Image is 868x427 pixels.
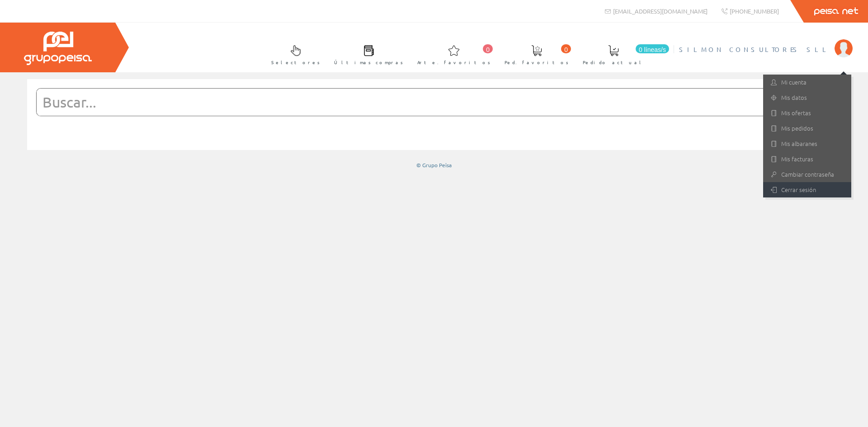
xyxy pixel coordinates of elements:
a: Últimas compras [325,38,408,70]
font: Mis ofertas [781,108,811,117]
a: Selectores [262,38,325,70]
a: Mis datos [763,90,851,105]
a: Cambiar contraseña [763,167,851,182]
img: Grupo Peisa [24,32,92,65]
font: Mis albaranes [781,139,817,148]
input: Buscar... [37,89,809,116]
font: Ped. favoritos [505,59,569,66]
a: SILMON CONSULTORES SLL [679,38,853,46]
font: Mis datos [781,93,807,102]
font: 0 [486,46,490,53]
font: Arte. favoritos [417,59,491,66]
font: Cerrar sesión [781,185,816,194]
font: Cambiar contraseña [781,170,834,178]
font: 0 [564,46,568,53]
font: Mi cuenta [781,78,807,86]
a: Cerrar sesión [763,182,851,197]
font: © Grupo Peisa [416,161,452,169]
font: Mis pedidos [781,124,813,132]
font: SILMON CONSULTORES SLL [679,45,830,53]
font: [EMAIL_ADDRESS][DOMAIN_NAME] [613,7,708,15]
a: Mi cuenta [763,75,851,90]
a: Mis albaranes [763,136,851,151]
font: 0 líneas/s [639,46,666,53]
font: Pedido actual [583,59,644,66]
font: [PHONE_NUMBER] [730,7,779,15]
font: Selectores [271,59,320,66]
a: Mis facturas [763,151,851,167]
font: Últimas compras [334,59,403,66]
a: Mis ofertas [763,105,851,121]
font: Mis facturas [781,155,813,163]
a: Mis pedidos [763,121,851,136]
